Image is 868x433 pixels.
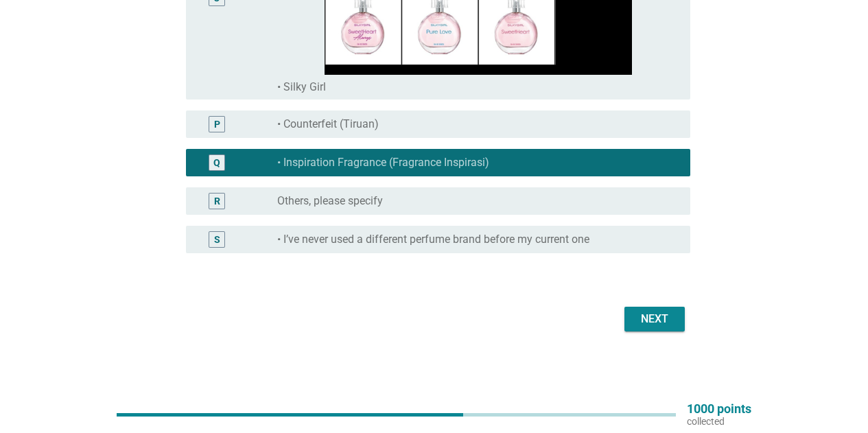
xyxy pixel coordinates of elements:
div: P [214,117,220,131]
div: R [214,194,220,208]
p: 1000 points [687,403,751,415]
div: Q [213,155,220,169]
div: S [214,232,220,246]
label: • Counterfeit (Tiruan) [277,117,379,131]
label: Others, please specify [277,194,383,208]
p: collected [687,415,751,428]
label: • Silky Girl [277,80,326,94]
button: Next [624,307,685,331]
label: • Inspiration Fragrance (Fragrance Inspirasi) [277,156,489,169]
div: Next [635,311,674,327]
label: • I’ve never used a different perfume brand before my current one [277,233,589,246]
